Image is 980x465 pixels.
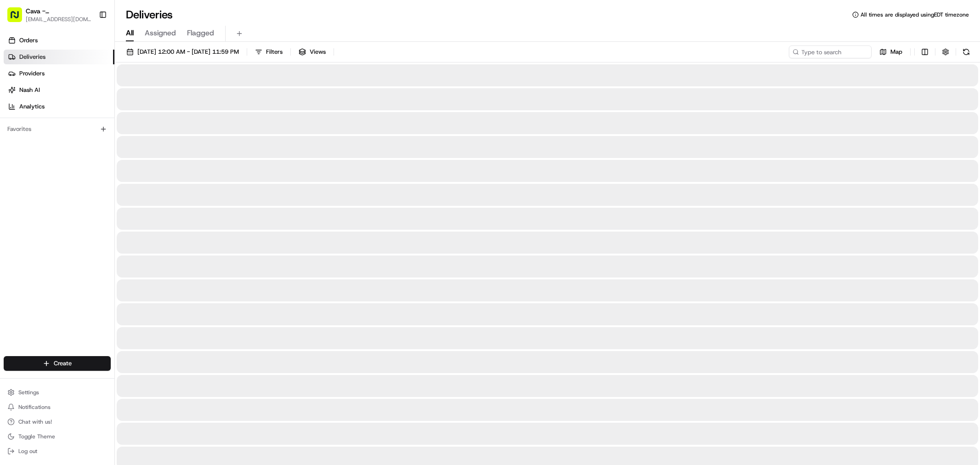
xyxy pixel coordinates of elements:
span: Nash AI [19,86,40,94]
div: Favorites [4,122,111,136]
a: Analytics [4,99,114,114]
button: Notifications [4,401,111,414]
a: Deliveries [4,50,114,64]
span: Map [890,48,902,56]
span: Create [54,359,72,368]
button: [DATE] 12:00 AM - [DATE] 11:59 PM [122,45,243,58]
button: Filters [251,45,287,58]
a: Nash AI [4,83,114,97]
span: Flagged [187,28,214,39]
input: Type to search [789,45,872,58]
span: Providers [19,69,45,78]
button: [EMAIL_ADDRESS][DOMAIN_NAME] [26,16,91,23]
span: Views [310,48,326,56]
button: Create [4,356,111,371]
button: Toggle Theme [4,430,111,443]
span: All times are displayed using EDT timezone [861,11,969,18]
button: Log out [4,445,111,458]
span: Filters [266,48,283,56]
a: Providers [4,66,114,81]
button: Settings [4,386,111,399]
button: Chat with us! [4,415,111,428]
span: Chat with us! [18,418,52,425]
span: Orders [19,36,38,45]
h1: Deliveries [126,7,173,22]
span: Log out [18,448,37,455]
span: Deliveries [19,53,45,61]
span: Toggle Theme [18,433,55,440]
span: [DATE] 12:00 AM - [DATE] 11:59 PM [137,48,239,56]
button: Cava - [GEOGRAPHIC_DATA][EMAIL_ADDRESS][DOMAIN_NAME] [4,4,95,26]
button: Cava - [GEOGRAPHIC_DATA] [26,6,91,16]
span: Assigned [145,28,176,39]
button: Map [875,45,906,58]
span: Notifications [18,403,51,411]
span: Settings [18,389,39,396]
button: Views [295,45,330,58]
a: Orders [4,33,114,48]
span: Analytics [19,102,45,111]
button: Refresh [960,45,973,58]
span: All [126,28,134,39]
